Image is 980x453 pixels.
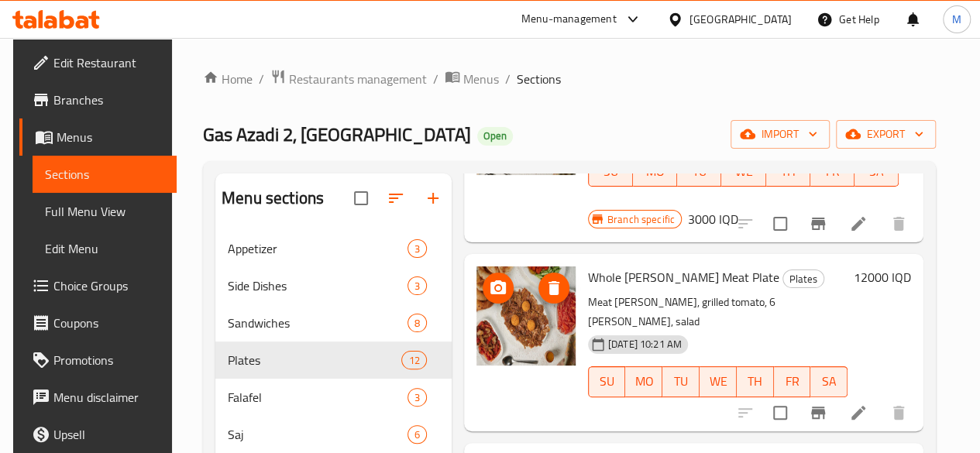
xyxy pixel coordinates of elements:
div: Saj6 [215,416,452,453]
span: Open [477,129,513,142]
span: MO [631,370,656,393]
span: Side Dishes [228,276,407,295]
span: TH [743,370,768,393]
button: FR [774,366,811,397]
span: Appetizer [228,239,407,258]
div: Sandwiches8 [215,304,452,341]
span: TU [669,370,693,393]
li: / [259,70,264,88]
li: / [433,70,438,88]
span: Menus [57,128,164,146]
a: Full Menu View [33,193,177,230]
button: TU [662,366,700,397]
button: export [836,120,936,149]
button: SU [588,366,626,397]
p: Meat [PERSON_NAME], grilled tomato, 6 [PERSON_NAME], salad [588,293,848,331]
div: items [407,239,427,258]
span: Menu disclaimer [53,388,164,407]
span: Plates [228,351,401,369]
button: MO [625,366,662,397]
a: Menus [19,118,177,156]
h6: 3000 IQD [688,208,738,230]
span: 3 [408,279,426,293]
span: 3 [408,390,426,405]
a: Menus [445,69,499,89]
div: Open [477,127,513,146]
span: Falafel [228,388,407,407]
span: SU [595,370,620,393]
span: MO [639,160,671,183]
button: import [731,120,830,149]
a: Branches [19,81,177,118]
span: Menus [463,70,499,88]
a: Edit Menu [33,230,177,267]
a: Home [203,70,253,88]
span: Select to update [764,396,796,429]
span: [DATE] 10:21 AM [602,337,688,352]
a: Menu disclaimer [19,379,177,416]
span: Sections [45,165,164,184]
button: Branch-specific-item [799,394,837,431]
button: WE [700,366,737,397]
div: Plates [782,269,824,288]
span: SA [817,370,841,393]
div: Side Dishes3 [215,267,452,304]
button: TH [737,366,774,397]
a: Choice Groups [19,267,177,304]
div: items [407,314,427,332]
span: 3 [408,242,426,256]
button: Add section [414,180,452,217]
h2: Menu sections [222,187,324,210]
a: Restaurants management [270,69,427,89]
span: M [952,11,961,28]
span: Saj [228,425,407,444]
span: Upsell [53,425,164,444]
button: upload picture [483,273,514,304]
div: Appetizer3 [215,230,452,267]
li: / [505,70,511,88]
span: TU [683,160,715,183]
span: WE [706,370,731,393]
span: Restaurants management [289,70,427,88]
div: items [407,388,427,407]
span: Select all sections [345,182,377,214]
a: Promotions [19,341,177,379]
span: Select to update [764,208,796,240]
span: import [743,125,817,144]
a: Edit menu item [849,214,868,233]
div: items [407,276,427,295]
span: Plates [783,270,824,288]
span: TH [772,160,804,183]
span: Sandwiches [228,314,407,332]
span: Choice Groups [53,276,164,295]
a: Coupons [19,304,177,341]
button: delete [880,205,917,242]
span: WE [727,160,759,183]
div: Falafel3 [215,379,452,416]
span: Branches [53,91,164,109]
a: Sections [33,156,177,193]
span: Gas Azadi 2, [GEOGRAPHIC_DATA] [203,117,471,152]
span: Edit Menu [45,239,164,258]
h6: 12000 IQD [854,266,911,288]
span: Promotions [53,351,164,369]
button: delete image [538,273,569,304]
span: SA [861,160,892,183]
span: 6 [408,427,426,442]
span: Coupons [53,314,164,332]
button: SA [810,366,848,397]
span: SU [595,160,627,183]
span: Branch specific [601,212,681,227]
div: items [401,351,426,369]
span: Full Menu View [45,202,164,221]
button: delete [880,394,917,431]
div: items [407,425,427,444]
span: export [848,125,923,144]
span: Edit Restaurant [53,53,164,72]
div: Menu-management [521,10,617,29]
img: Whole Gus Meat Plate [476,266,576,365]
span: FR [780,370,805,393]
